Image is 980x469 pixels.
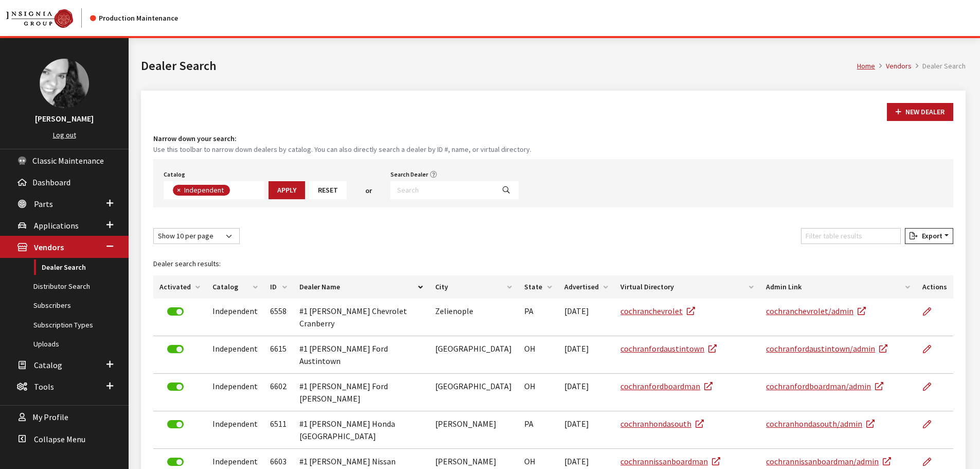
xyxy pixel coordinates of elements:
button: Remove item [173,185,183,196]
span: Select [164,181,264,199]
a: Insignia Group logo [6,8,90,28]
label: Deactivate Dealer [167,458,184,466]
a: Edit Dealer [922,374,940,399]
button: Export [905,228,953,244]
th: Virtual Directory: activate to sort column ascending [614,275,760,299]
textarea: Search [233,186,238,196]
span: Export [918,231,942,240]
label: Deactivate Dealer [167,383,184,391]
input: Filter table results [801,228,901,244]
td: #1 [PERSON_NAME] Honda [GEOGRAPHIC_DATA] [293,411,429,449]
label: Deactivate Dealer [167,420,184,428]
button: Reset [309,181,347,199]
td: [DATE] [558,411,614,449]
input: Search [390,181,494,199]
span: Parts [34,199,53,209]
td: PA [518,411,558,449]
td: [PERSON_NAME] [429,411,519,449]
th: Advertised: activate to sort column ascending [558,275,614,299]
a: Edit Dealer [922,299,940,324]
td: 6558 [264,299,293,336]
span: Independent [183,185,226,195]
h3: [PERSON_NAME] [10,112,118,125]
td: Zelienople [429,299,519,336]
a: cochrannissanboardman [620,456,720,466]
label: Deactivate Dealer [167,345,184,353]
div: Production Maintenance [90,13,178,24]
th: Admin Link: activate to sort column ascending [760,275,916,299]
td: [DATE] [558,374,614,411]
th: State: activate to sort column ascending [518,275,558,299]
a: Edit Dealer [922,411,940,437]
td: [GEOGRAPHIC_DATA] [429,336,519,374]
label: Deactivate Dealer [167,307,184,316]
a: cochranhondasouth [620,419,704,429]
a: cochranfordaustintown [620,343,717,354]
td: OH [518,336,558,374]
td: 6511 [264,411,293,449]
h1: Dealer Search [141,57,857,75]
td: #1 [PERSON_NAME] Ford Austintown [293,336,429,374]
label: Search Dealer [390,170,428,179]
td: #1 [PERSON_NAME] Ford [PERSON_NAME] [293,374,429,411]
li: Independent [173,185,230,196]
td: Independent [206,411,264,449]
td: #1 [PERSON_NAME] Chevrolet Cranberry [293,299,429,336]
a: Log out [53,130,76,140]
span: Classic Maintenance [32,155,104,166]
th: Actions [916,275,953,299]
a: cochranfordaustintown/admin [766,343,887,354]
td: 6602 [264,374,293,411]
span: Vendors [34,242,64,253]
span: Applications [34,220,79,231]
small: Use this toolbar to narrow down dealers by catalog. You can also directly search a dealer by ID #... [153,144,953,155]
td: [GEOGRAPHIC_DATA] [429,374,519,411]
a: cochranfordboardman [620,381,712,391]
a: cochranchevrolet [620,306,695,316]
a: Edit Dealer [922,336,940,362]
th: Dealer Name: activate to sort column descending [293,275,429,299]
td: Independent [206,299,264,336]
caption: Dealer search results: [153,252,953,275]
th: Activated: activate to sort column ascending [153,275,206,299]
a: cochranfordboardman/admin [766,381,883,391]
th: City: activate to sort column ascending [429,275,519,299]
button: Search [494,181,519,199]
td: [DATE] [558,336,614,374]
a: cochranchevrolet/admin [766,306,866,316]
li: Dealer Search [912,61,966,72]
span: Tools [34,381,54,392]
td: OH [518,374,558,411]
img: Khrystal Dorton [40,59,89,108]
td: PA [518,299,558,336]
th: Catalog: activate to sort column ascending [206,275,264,299]
span: My Profile [32,412,68,423]
button: New Dealer [887,103,953,121]
img: Catalog Maintenance [6,9,73,28]
a: cochranhondasouth/admin [766,419,875,429]
a: cochrannissanboardman/admin [766,456,891,466]
label: Catalog [164,170,185,179]
th: ID: activate to sort column ascending [264,275,293,299]
td: 6615 [264,336,293,374]
h4: Narrow down your search: [153,133,953,144]
td: Independent [206,374,264,411]
span: × [177,185,181,195]
button: Apply [269,181,305,199]
span: or [365,185,372,196]
span: Dashboard [32,177,70,187]
span: Catalog [34,360,62,370]
a: Home [857,61,875,71]
td: Independent [206,336,264,374]
span: Collapse Menu [34,434,85,444]
li: Vendors [875,61,912,72]
td: [DATE] [558,299,614,336]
